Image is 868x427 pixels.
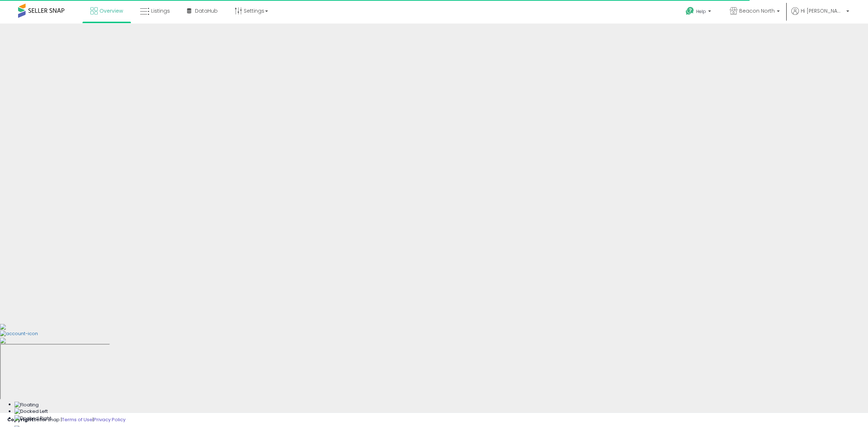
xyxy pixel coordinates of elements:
[685,7,694,16] i: Get Help
[696,8,706,14] span: Help
[195,7,218,14] span: DataHub
[14,415,51,422] img: Docked Right
[739,7,775,14] span: Beacon North
[14,402,39,409] img: Floating
[791,7,849,24] a: Hi [PERSON_NAME]
[151,7,170,14] span: Listings
[801,7,844,14] span: Hi [PERSON_NAME]
[14,408,48,415] img: Docked Left
[680,1,718,24] a: Help
[99,7,123,14] span: Overview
